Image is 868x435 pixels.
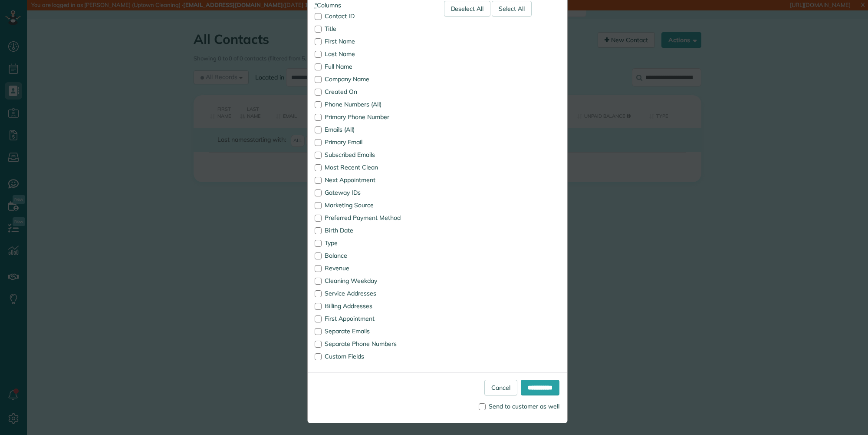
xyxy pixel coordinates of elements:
label: Revenue [315,265,431,271]
label: Last Name [315,51,431,57]
label: Balance [315,252,431,259]
label: Created On [315,89,431,95]
label: Columns [315,1,431,10]
label: Company Name [315,76,431,82]
label: Type [315,240,431,246]
label: Custom Fields [315,353,431,359]
label: Birth Date [315,227,431,233]
label: Most Recent Clean [315,164,431,170]
label: Contact ID [315,13,431,19]
label: Billing Addresses [315,303,431,309]
label: First Appointment [315,315,431,322]
label: Phone Numbers (All) [315,101,431,107]
label: Gateway IDs [315,189,431,196]
div: Select All [492,1,532,17]
label: Preferred Payment Method [315,215,431,221]
label: Title [315,26,431,32]
label: Full Name [315,63,431,70]
div: Deselect All [444,1,491,17]
label: First Name [315,38,431,44]
label: Primary Phone Number [315,114,431,120]
label: Subscribed Emails [315,152,431,158]
label: Separate Emails [315,328,431,334]
label: Marketing Source [315,202,431,208]
label: Next Appointment [315,177,431,183]
a: Cancel [484,380,517,395]
label: Emails (All) [315,126,431,133]
label: Primary Email [315,139,431,145]
label: Separate Phone Numbers [315,341,431,347]
label: Cleaning Weekday [315,278,431,284]
label: Service Addresses [315,290,431,296]
span: Send to customer as well [489,402,559,410]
